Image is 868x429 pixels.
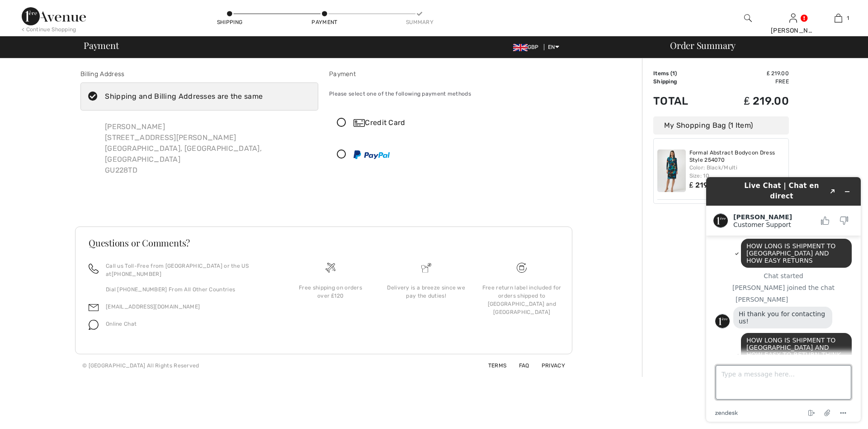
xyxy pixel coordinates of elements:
span: Payment [84,41,118,50]
span: GBP [513,44,542,50]
div: Credit Card [354,117,561,128]
img: My Bag [835,13,842,24]
span: 1 [847,14,849,22]
div: Shipping [216,18,243,26]
a: 1 [816,13,860,24]
div: Payment [311,18,338,26]
td: Total [653,86,712,116]
img: email [89,303,99,313]
div: Order Summary [659,41,863,50]
a: Terms [477,362,507,369]
img: PayPal [354,150,390,159]
img: My Info [789,13,797,24]
a: Privacy [531,362,565,369]
div: Please select one of the following payment methods [329,82,567,105]
span: EN [548,44,559,50]
div: Shipping and Billing Addresses are the same [105,91,263,102]
a: Formal Abstract Bodycon Dress Style 254070 [689,149,785,164]
div: [PERSON_NAME] [STREET_ADDRESS][PERSON_NAME] [GEOGRAPHIC_DATA], [GEOGRAPHIC_DATA], [GEOGRAPHIC_DAT... [98,114,318,183]
img: search the website [744,13,752,24]
td: Free [712,77,789,86]
iframe: Find more information here [699,170,868,429]
span: Online Chat [106,321,137,327]
img: chat [89,320,99,330]
div: Summary [406,18,433,26]
span: Chat [20,6,38,14]
span: 1 [672,70,675,77]
div: Delivery is a breeze since we pay the duties! [386,284,467,300]
img: Delivery is a breeze since we pay the duties! [421,263,431,273]
a: [PHONE_NUMBER] [112,271,161,277]
td: ₤ 219.00 [712,69,789,77]
a: Sign In [789,14,797,22]
div: © [GEOGRAPHIC_DATA] All Rights Reserved [82,362,199,370]
div: Billing Address [80,69,318,79]
h3: Questions or Comments? [89,238,559,247]
div: Color: Black/Multi Size: 10 [689,164,785,180]
p: Dial [PHONE_NUMBER] From All Other Countries [106,285,272,294]
td: ₤ 219.00 [712,86,789,116]
img: Free shipping on orders over &#8356;120 [517,263,527,273]
td: Items ( ) [653,69,712,77]
td: Shipping [653,77,712,86]
img: call [89,264,99,274]
div: Free return label included for orders shipped to [GEOGRAPHIC_DATA] and [GEOGRAPHIC_DATA] [481,284,562,316]
div: Payment [329,69,567,79]
div: < Continue Shopping [22,25,76,34]
img: Free shipping on orders over &#8356;120 [325,263,335,273]
div: Free shipping on orders over ₤120 [290,284,371,300]
div: My Shopping Bag (1 Item) [653,116,789,135]
a: [EMAIL_ADDRESS][DOMAIN_NAME] [106,304,200,310]
span: ₤ 219 [689,181,708,189]
a: FAQ [508,362,529,369]
div: [PERSON_NAME] [771,26,815,35]
img: Credit Card [354,119,365,127]
img: 1ère Avenue [22,7,86,25]
p: Call us Toll-Free from [GEOGRAPHIC_DATA] or the US at [106,262,272,278]
img: UK Pound [513,44,528,51]
img: Formal Abstract Bodycon Dress Style 254070 [657,149,686,192]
